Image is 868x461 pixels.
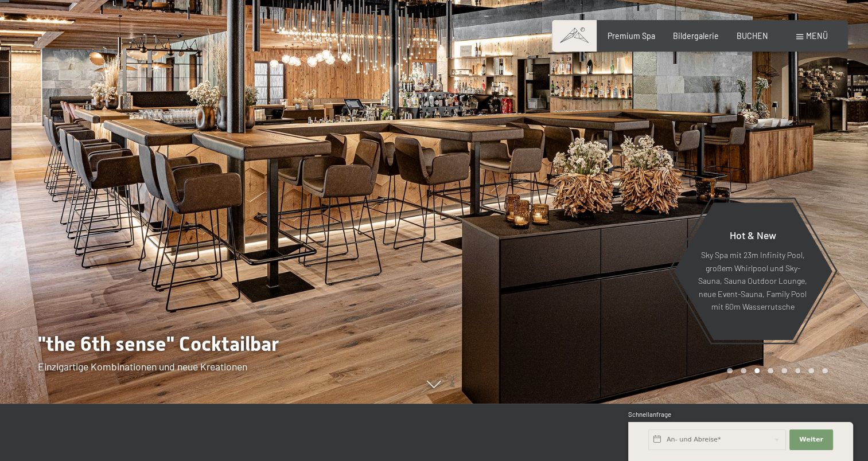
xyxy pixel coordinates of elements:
div: Carousel Page 2 [741,368,746,374]
a: BUCHEN [737,31,768,41]
a: Hot & New Sky Spa mit 23m Infinity Pool, großem Whirlpool und Sky-Sauna, Sauna Outdoor Lounge, ne... [672,202,832,341]
div: Carousel Page 8 [822,368,828,374]
a: Premium Spa [608,31,655,41]
div: Carousel Page 1 [727,368,733,374]
span: Weiter [799,435,823,444]
div: Carousel Page 7 [808,368,814,374]
span: Hot & New [729,229,776,241]
a: Bildergalerie [673,31,719,41]
div: Carousel Page 5 [781,368,787,374]
span: Menü [806,31,828,41]
span: Schnellanfrage [628,411,671,418]
p: Sky Spa mit 23m Infinity Pool, großem Whirlpool und Sky-Sauna, Sauna Outdoor Lounge, neue Event-S... [698,249,807,314]
button: Weiter [789,429,833,450]
div: Carousel Pagination [723,368,827,374]
div: Carousel Page 6 [795,368,801,374]
div: Carousel Page 3 (Current Slide) [754,368,760,374]
div: Carousel Page 4 [768,368,773,374]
